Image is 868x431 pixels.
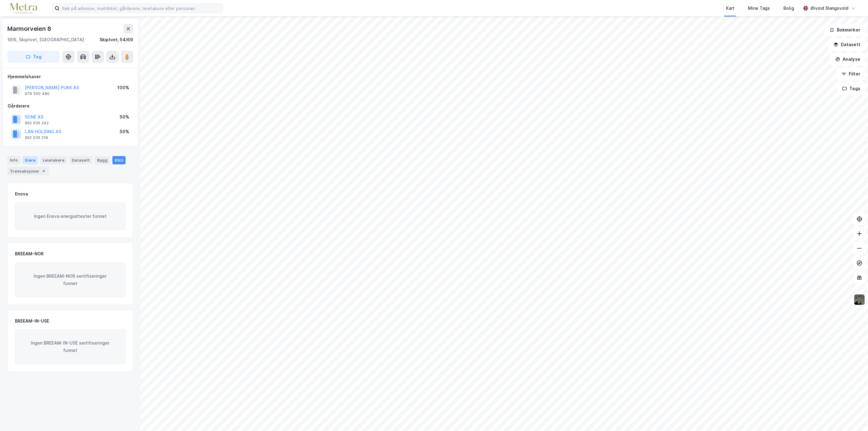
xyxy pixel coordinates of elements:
div: Øivind Slangsvold [811,5,848,12]
div: Info [7,156,20,164]
button: Tag [7,51,60,63]
div: BREEAM-NOR [15,250,44,258]
button: Datasett [828,38,866,51]
div: Kontrollprogram for chat [837,402,868,431]
div: ESG [112,156,126,164]
div: Bolig [783,5,794,12]
div: Datasett [69,156,92,164]
div: 50% [120,113,129,121]
div: Ingen BREEAM-NOR sertifiseringer funnet [15,262,126,297]
div: 979 550 480 [25,91,49,96]
div: 50% [120,128,129,135]
div: Ingen Enova energiattester funnet [15,203,126,230]
button: Analyse [830,53,866,65]
div: Transaksjoner [7,167,49,175]
div: 1816, Skiptvet, [GEOGRAPHIC_DATA] [7,36,84,43]
div: Marmorveien 8 [7,24,52,34]
div: Skiptvet, 54/69 [100,36,133,43]
img: metra-logo.256734c3b2bbffee19d4.png [10,3,37,14]
div: 992 035 218 [25,135,48,140]
div: Eiere [23,156,38,164]
div: Enova [15,190,28,198]
input: Søk på adresse, matrikkel, gårdeiere, leietakere eller personer [60,4,223,13]
button: Tags [837,82,866,95]
iframe: Chat Widget [837,402,868,431]
div: BREEAM-IN-USE [15,317,49,325]
div: Kart [726,5,735,12]
div: 4 [41,168,47,174]
button: Bokmerker [824,24,866,36]
div: 992 035 242 [25,121,49,126]
div: 100% [117,84,129,91]
div: Hjemmelshaver [8,73,133,80]
div: Bygg [95,156,110,164]
div: Gårdeiere [8,102,133,110]
img: 9k= [854,294,865,305]
button: Filter [836,68,866,80]
div: Ingen BREEAM-IN-USE sertifiseringer funnet [15,329,126,364]
div: Leietakere [40,156,67,164]
div: Mine Tags [748,5,770,12]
